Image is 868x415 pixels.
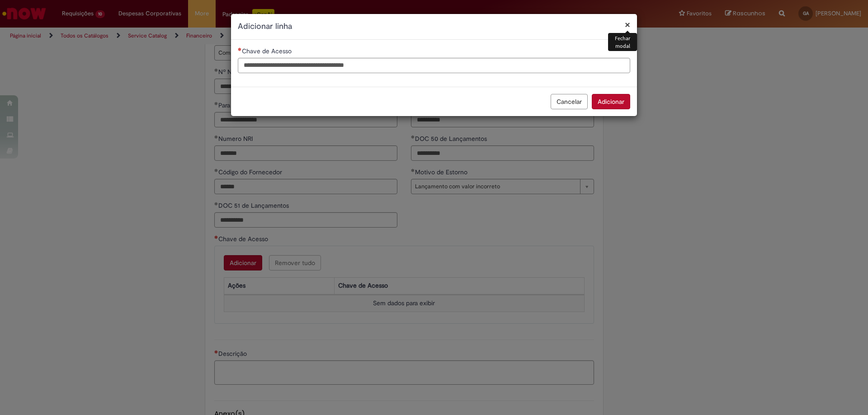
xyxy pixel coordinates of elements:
input: Chave de Acesso [238,58,630,73]
span: Chave de Acesso [242,47,293,55]
div: Fechar modal [608,33,637,51]
span: Necessários [238,47,242,51]
button: Fechar modal [625,20,630,29]
button: Cancelar [551,94,588,109]
h2: Adicionar linha [238,21,630,33]
button: Adicionar [592,94,630,109]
